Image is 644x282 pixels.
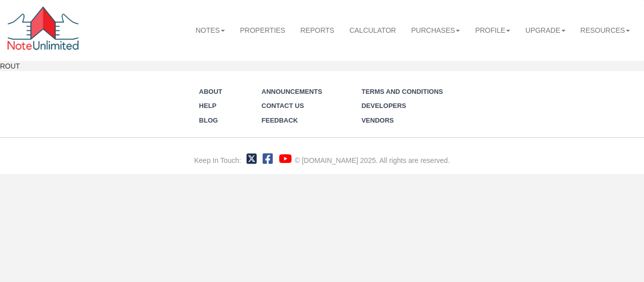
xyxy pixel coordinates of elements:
[199,117,218,124] a: Blog
[262,102,304,109] a: Contact Us
[467,19,518,41] a: Profile
[361,117,393,124] a: Vendors
[232,19,293,41] a: Properties
[199,88,222,95] a: About
[404,19,467,41] a: Purchases
[262,88,323,95] a: Announcements
[262,117,298,124] a: Feedback
[518,19,573,41] a: Upgrade
[199,102,217,109] a: Help
[188,19,232,41] a: Notes
[361,88,443,95] a: Terms and Conditions
[342,19,404,41] a: Calculator
[293,19,342,41] a: Reports
[194,155,241,165] div: Keep In Touch:
[573,19,638,41] a: Resources
[361,102,406,109] a: Developers
[295,155,450,165] div: © [DOMAIN_NAME] 2025. All rights are reserved.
